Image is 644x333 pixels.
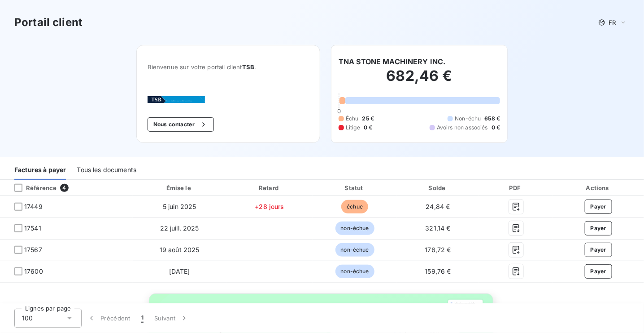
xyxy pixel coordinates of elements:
[228,183,311,192] div: Retard
[135,183,225,192] div: Émise le
[148,63,309,71] span: Bienvenue sur votre portail client .
[314,183,395,192] div: Statut
[242,63,254,71] span: TSB
[24,267,43,276] span: 17600
[82,309,136,328] button: Précédent
[77,161,136,180] div: Tous les documents
[160,246,200,253] span: 19 août 2025
[337,107,341,115] span: 0
[335,265,374,278] span: non-échue
[609,19,616,26] span: FR
[555,183,642,192] div: Actions
[492,124,500,132] span: 0 €
[24,224,41,233] span: 17541
[335,222,374,235] span: non-échue
[7,184,57,192] div: Référence
[481,183,551,192] div: PDF
[455,115,481,123] span: Non-échu
[346,124,360,132] span: Litige
[60,184,68,192] span: 4
[426,224,451,232] span: 321,14 €
[585,264,613,279] button: Payer
[136,309,149,328] button: 1
[14,14,83,31] h3: Portail client
[399,183,477,192] div: Solde
[362,115,374,123] span: 25 €
[426,203,450,210] span: 24,84 €
[339,56,446,67] h6: TNA STONE MACHINERY INC.
[335,243,374,257] span: non-échue
[169,267,190,275] span: [DATE]
[425,246,451,253] span: 176,72 €
[22,314,33,323] span: 100
[149,309,194,328] button: Suivant
[255,203,284,210] span: +28 jours
[364,124,372,132] span: 0 €
[339,67,500,94] h2: 682,46 €
[585,200,613,214] button: Payer
[585,243,613,257] button: Payer
[485,115,500,123] span: 658 €
[341,200,368,213] span: échue
[160,224,199,232] span: 22 juill. 2025
[14,161,66,180] div: Factures à payer
[148,117,214,132] button: Nous contacter
[425,267,451,275] span: 159,76 €
[585,221,613,235] button: Payer
[141,314,144,323] span: 1
[346,115,359,123] span: Échu
[24,245,42,254] span: 17567
[437,124,488,132] span: Avoirs non associés
[148,96,205,103] img: Company logo
[163,203,196,210] span: 5 juin 2025
[24,202,43,211] span: 17449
